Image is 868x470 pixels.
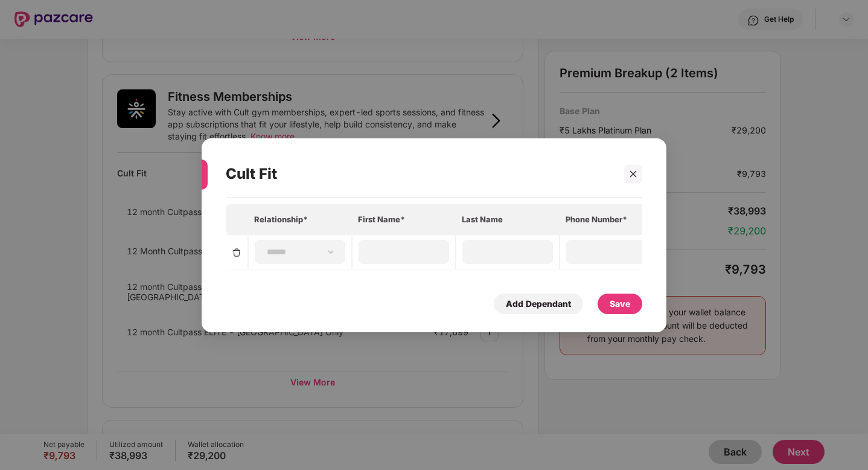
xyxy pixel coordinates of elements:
[226,150,608,198] div: Cult Fit
[610,297,630,310] div: Save
[560,204,663,234] th: Phone Number*
[352,204,456,234] th: First Name*
[232,248,241,257] img: svg+xml;base64,PHN2ZyBpZD0iRGVsZXRlLTMyeDMyIiB4bWxucz0iaHR0cDovL3d3dy53My5vcmcvMjAwMC9zdmciIHdpZH...
[248,204,352,234] th: Relationship*
[456,204,560,234] th: Last Name
[629,169,637,178] span: close
[506,297,571,310] div: Add Dependant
